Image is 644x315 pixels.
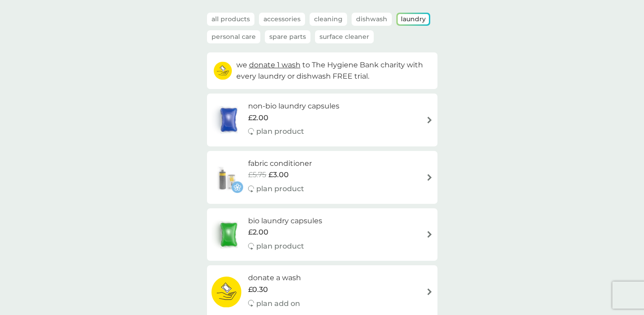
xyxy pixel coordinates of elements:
[248,226,268,238] span: £2.00
[212,161,243,193] img: fabric conditioner
[207,30,260,43] button: Personal Care
[315,30,374,43] button: Surface Cleaner
[207,13,254,26] button: all products
[248,112,268,124] span: £2.00
[426,174,433,181] img: arrow right
[256,126,304,137] p: plan product
[256,298,300,310] p: plan add on
[256,183,304,195] p: plan product
[248,100,339,112] h6: non-bio laundry capsules
[248,169,266,181] span: £5.75
[426,117,433,123] img: arrow right
[256,240,304,252] p: plan product
[212,104,246,136] img: non-bio laundry capsules
[265,30,310,43] button: Spare Parts
[248,158,312,169] h6: fabric conditioner
[310,13,347,26] button: Cleaning
[259,13,305,26] button: Accessories
[249,61,301,69] span: donate 1 wash
[268,169,289,181] span: £3.00
[248,215,322,227] h6: bio laundry capsules
[426,288,433,295] img: arrow right
[426,231,433,238] img: arrow right
[212,276,242,308] img: donate a wash
[236,59,431,82] p: we to The Hygiene Bank charity with every laundry or dishwash FREE trial.
[352,13,392,26] button: Dishwash
[212,219,246,250] img: bio laundry capsules
[248,272,301,284] h6: donate a wash
[398,14,429,24] button: Laundry
[248,284,268,296] span: £0.30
